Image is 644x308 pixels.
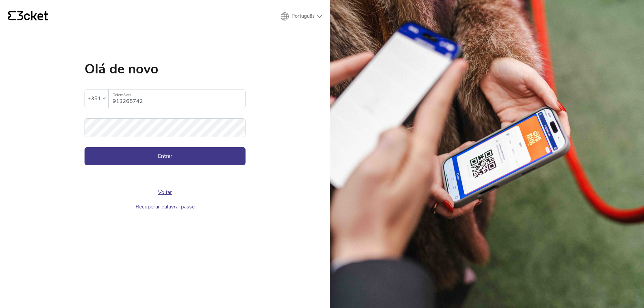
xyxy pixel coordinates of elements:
div: +351 [88,94,101,104]
input: Telemóvel [113,89,245,108]
h1: Olá de novo [85,62,246,76]
a: Recuperar palavra-passe [136,203,195,210]
button: Entrar [85,147,246,165]
label: Palavra-passe [85,118,246,129]
a: {' '} [8,11,48,22]
label: Telemóvel [109,89,245,101]
a: Voltar [158,189,172,196]
g: {' '} [8,11,16,20]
